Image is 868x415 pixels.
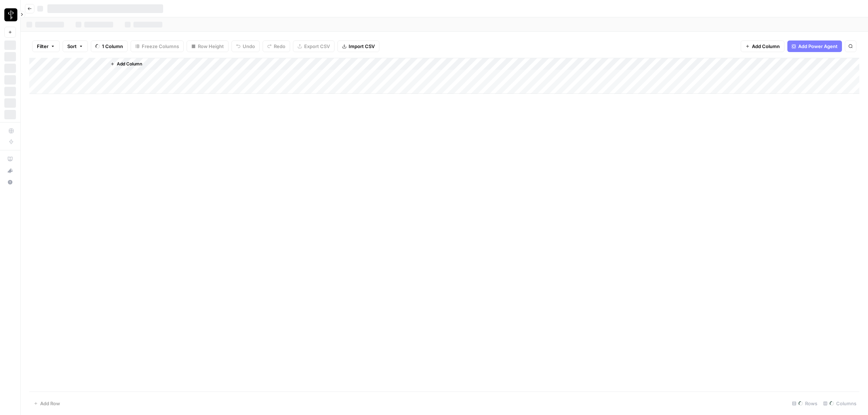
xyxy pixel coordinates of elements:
[63,40,88,52] button: Sort
[231,40,260,52] button: Undo
[304,43,330,50] span: Export CSV
[91,40,128,52] button: 1 Column
[4,8,17,21] img: LP Production Workloads Logo
[4,6,16,24] button: Workspace: LP Production Workloads
[337,40,379,52] button: Import CSV
[117,61,142,67] span: Add Column
[263,40,290,52] button: Redo
[4,153,16,165] a: AirOps Academy
[349,43,375,50] span: Import CSV
[67,43,77,50] span: Sort
[274,43,285,50] span: Redo
[40,400,60,407] span: Add Row
[32,40,60,52] button: Filter
[37,43,48,50] span: Filter
[4,165,16,176] button: What's new?
[187,40,229,52] button: Row Height
[787,40,842,52] button: Add Power Agent
[293,40,335,52] button: Export CSV
[798,43,838,50] span: Add Power Agent
[29,398,64,409] button: Add Row
[4,176,16,188] button: Help + Support
[131,40,184,52] button: Freeze Columns
[198,43,224,50] span: Row Height
[107,59,145,69] button: Add Column
[752,43,780,50] span: Add Column
[243,43,255,50] span: Undo
[102,43,123,50] span: 1 Column
[5,165,16,176] div: What's new?
[789,398,820,409] div: Rows
[820,398,859,409] div: Columns
[142,43,179,50] span: Freeze Columns
[741,40,784,52] button: Add Column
